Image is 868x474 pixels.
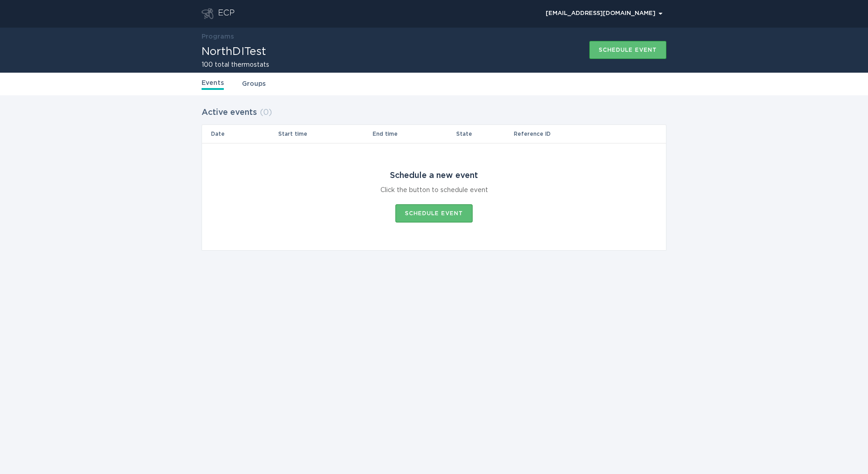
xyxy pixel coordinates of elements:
[390,171,478,181] div: Schedule a new event
[278,125,372,143] th: Start time
[242,79,266,89] a: Groups
[456,125,514,143] th: State
[395,204,473,222] button: Schedule event
[202,8,213,19] button: Go to dashboard
[202,104,257,121] h2: Active events
[546,11,662,16] div: [EMAIL_ADDRESS][DOMAIN_NAME]
[372,125,455,143] th: End time
[599,47,657,53] div: Schedule event
[405,211,463,216] div: Schedule event
[542,7,666,20] button: Open user account details
[542,7,666,20] div: Popover menu
[202,62,269,68] h2: 100 total thermostats
[202,125,666,143] tr: Table Headers
[202,78,224,90] a: Events
[260,109,272,117] span: ( 0 )
[380,185,488,195] div: Click the button to schedule event
[202,125,278,143] th: Date
[218,8,235,19] div: ECP
[513,125,630,143] th: Reference ID
[202,34,234,40] a: Programs
[589,41,666,59] button: Schedule event
[202,46,269,57] h1: NorthDITest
